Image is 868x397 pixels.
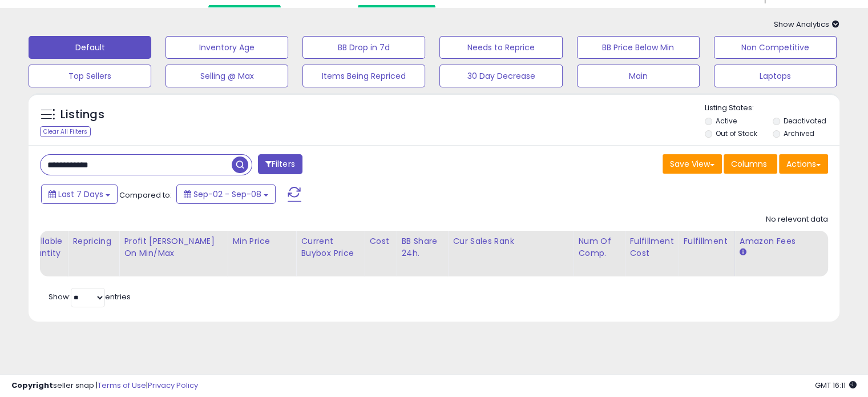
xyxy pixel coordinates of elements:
[176,185,276,204] button: Sep-02 - Sep-08
[577,65,700,87] button: Main
[779,154,828,174] button: Actions
[740,247,746,258] small: Amazon Fees.
[29,36,151,59] button: Default
[766,214,828,225] div: No relevant data
[124,235,223,259] div: Profit [PERSON_NAME] on Min/Max
[98,380,146,391] a: Terms of Use
[439,65,562,87] button: 30 Day Decrease
[302,65,425,87] button: Items Being Repriced
[683,235,729,247] div: Fulfillment
[815,380,857,391] span: 2025-09-16 16:11 GMT
[716,116,737,126] label: Active
[41,185,118,204] button: Last 7 Days
[663,154,722,174] button: Save View
[401,235,443,259] div: BB Share 24h.
[453,235,568,247] div: Cur Sales Rank
[165,65,288,87] button: Selling @ Max
[148,380,198,391] a: Privacy Policy
[439,36,562,59] button: Needs to Reprice
[302,36,425,59] button: BB Drop in 7d
[258,154,302,174] button: Filters
[49,291,131,302] span: Show: entries
[232,235,291,247] div: Min Price
[193,189,261,200] span: Sep-02 - Sep-08
[119,231,228,276] th: The percentage added to the cost of goods (COGS) that forms the calculator for Min & Max prices.
[40,126,91,137] div: Clear All Filters
[714,36,837,59] button: Non Competitive
[72,235,114,247] div: Repricing
[783,129,814,138] label: Archived
[58,189,103,200] span: Last 7 Days
[716,129,757,138] label: Out of Stock
[11,380,198,391] div: seller snap | |
[774,19,839,30] span: Show Analytics
[705,103,839,114] p: Listing States:
[629,235,673,259] div: Fulfillment Cost
[577,36,700,59] button: BB Price Below Min
[60,107,104,123] h5: Listings
[165,36,288,59] button: Inventory Age
[11,380,53,391] strong: Copyright
[578,235,620,259] div: Num of Comp.
[119,190,172,200] span: Compared to:
[23,235,63,259] div: Fulfillable Quantity
[301,235,360,259] div: Current Buybox Price
[783,116,826,126] label: Deactivated
[714,65,837,87] button: Laptops
[740,235,838,247] div: Amazon Fees
[731,158,767,170] span: Columns
[369,235,391,247] div: Cost
[29,65,151,87] button: Top Sellers
[724,154,777,174] button: Columns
